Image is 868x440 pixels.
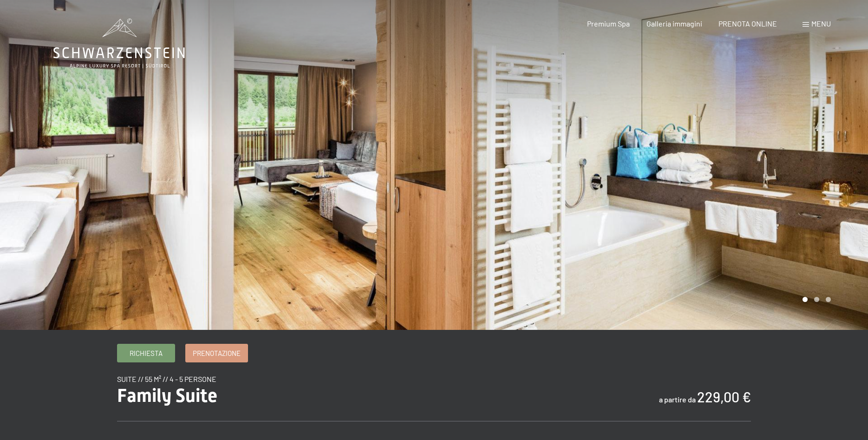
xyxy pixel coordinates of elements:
span: Menu [811,19,831,28]
a: Prenotazione [186,344,248,362]
span: Prenotazione [193,348,241,358]
span: a partire da [659,395,696,404]
a: Premium Spa [587,19,630,28]
a: Richiesta [117,344,175,362]
a: Galleria immagini [646,19,702,28]
span: suite // 55 m² // 4 - 5 persone [117,374,216,383]
a: PRENOTA ONLINE [718,19,777,28]
span: Family Suite [117,385,217,407]
span: Richiesta [130,348,163,358]
b: 229,00 € [697,388,751,405]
